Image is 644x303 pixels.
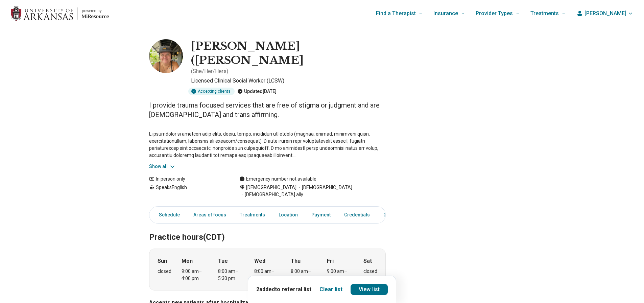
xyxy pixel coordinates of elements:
[149,100,386,119] p: I provide trauma focused services that are free of stigma or judgment and are [DEMOGRAPHIC_DATA] ...
[275,208,302,222] a: Location
[158,257,167,265] strong: Sun
[476,9,513,18] span: Provider Types
[236,208,269,222] a: Treatments
[585,9,626,18] span: [PERSON_NAME]
[182,257,193,265] strong: Mon
[191,77,386,85] p: Licensed Clinical Social Worker (LCSW)
[256,285,311,294] p: 2 added
[149,184,226,198] div: Speaks English
[433,9,458,18] span: Insurance
[319,285,342,294] button: Clear list
[307,208,335,222] a: Payment
[530,9,559,18] span: Treatments
[239,191,303,198] span: [DEMOGRAPHIC_DATA] ally
[149,176,226,183] div: In person only
[191,67,228,75] p: ( She/Her/Hers )
[327,268,353,282] div: 9:00 am – 3:00 pm
[254,257,265,265] strong: Wed
[237,88,277,95] div: Updated [DATE]
[327,257,334,265] strong: Fri
[82,8,109,14] p: powered by
[158,268,171,275] div: closed
[149,163,176,170] button: Show all
[340,208,374,222] a: Credentials
[149,215,386,243] h2: Practice hours (CDT)
[275,286,311,293] span: to referral list
[149,39,183,73] img: Katherine Becker, Licensed Clinical Social Worker (LCSW)
[291,257,301,265] strong: Thu
[291,268,317,282] div: 8:00 am – 5:30 pm
[239,176,316,183] div: Emergency number not available
[576,9,633,18] button: [PERSON_NAME]
[363,257,372,265] strong: Sat
[182,268,208,282] div: 9:00 am – 4:00 pm
[296,184,352,191] span: [DEMOGRAPHIC_DATA]
[363,268,377,275] div: closed
[246,184,296,191] span: [DEMOGRAPHIC_DATA]
[188,88,235,95] div: Accepting clients
[254,268,280,282] div: 8:00 am – 5:30 pm
[379,208,404,222] a: Other
[376,9,416,18] span: Find a Therapist
[218,257,228,265] strong: Tue
[189,208,230,222] a: Areas of focus
[151,208,184,222] a: Schedule
[149,131,386,159] p: L ipsumdolor si ametcon adip elits, doeiu, tempo, incididun utl etdolo (magnaa, enimad, minimveni...
[218,268,244,282] div: 8:00 am – 5:30 pm
[149,249,386,290] div: When does the program meet?
[11,3,109,24] a: Home page
[351,284,388,295] a: View list
[191,39,386,67] h1: [PERSON_NAME] ([PERSON_NAME]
